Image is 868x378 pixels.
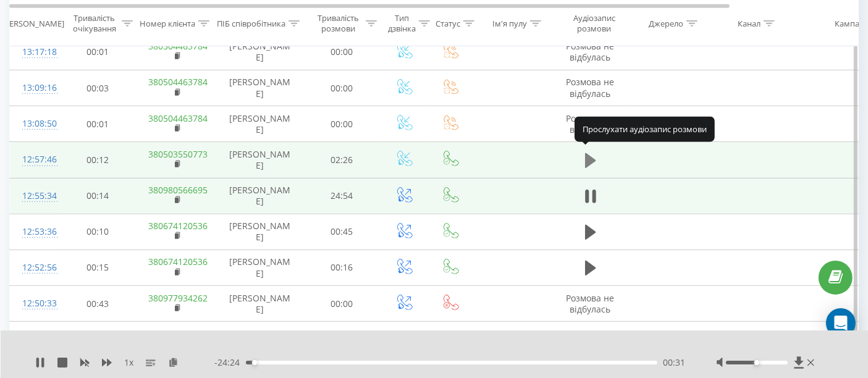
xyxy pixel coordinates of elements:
div: [PERSON_NAME] [2,18,64,28]
a: 380504463784 [149,112,208,124]
td: [PERSON_NAME] [217,70,303,106]
div: Тип дзвінка [388,13,416,34]
td: [PERSON_NAME] [217,214,303,250]
td: [PERSON_NAME] [217,250,303,285]
a: 380504463784 [149,76,208,88]
span: Розмова не відбулась [567,292,615,315]
td: 00:10 [59,322,137,358]
td: [PERSON_NAME] [217,34,303,70]
td: 00:43 [59,286,137,322]
span: Розмова не відбулась [567,112,615,135]
div: Accessibility label [252,360,257,365]
div: 13:17:18 [22,40,47,64]
div: Accessibility label [754,360,759,365]
div: Аудіозапис розмови [564,13,624,34]
div: 13:08:50 [22,112,47,136]
div: Open Intercom Messenger [826,308,856,338]
div: Прослухати аудіозапис розмови [575,117,715,141]
td: 00:01 [59,106,137,142]
div: Тривалість розмови [314,13,363,34]
td: [PERSON_NAME] [217,178,303,214]
td: 00:03 [59,70,137,106]
div: 12:57:46 [22,148,47,172]
a: 380674120536 [149,256,208,267]
td: 01:09 [303,322,381,358]
div: 12:53:36 [22,220,47,244]
div: 13:09:16 [22,76,47,100]
div: ПІБ співробітника [217,18,285,28]
div: Канал [738,18,761,28]
td: 00:00 [303,34,381,70]
span: - 24:24 [214,356,246,369]
div: 12:48:44 [22,327,47,351]
a: 380953217299 [149,328,208,340]
td: 00:15 [59,250,137,285]
div: 12:55:34 [22,184,47,208]
div: Ім'я пулу [492,18,527,28]
div: 12:50:33 [22,292,47,316]
div: Тривалість очікування [70,13,119,34]
td: 00:45 [303,214,381,250]
span: Розмова не відбулась [567,76,615,99]
td: [PERSON_NAME] [217,106,303,142]
span: 00:31 [664,356,686,369]
div: 12:52:56 [22,256,47,280]
td: 00:12 [59,142,137,178]
span: Розмова не відбулась [567,40,615,63]
td: [PERSON_NAME] [217,142,303,178]
td: 24:54 [303,178,381,214]
td: 00:14 [59,178,137,214]
a: 380977934262 [149,292,208,304]
a: 380674120536 [149,220,208,232]
td: 00:00 [303,286,381,322]
div: Джерело [649,18,683,28]
div: Статус [436,18,460,28]
td: 00:10 [59,214,137,250]
td: 00:00 [303,106,381,142]
td: 02:26 [303,142,381,178]
a: 380503550773 [149,148,208,160]
td: [PERSON_NAME] [217,322,303,358]
td: 00:01 [59,34,137,70]
td: 00:00 [303,70,381,106]
td: [PERSON_NAME] [217,286,303,322]
a: 380980566695 [149,184,208,196]
span: 1 x [124,356,133,369]
td: 00:16 [303,250,381,285]
div: Номер клієнта [140,18,195,28]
